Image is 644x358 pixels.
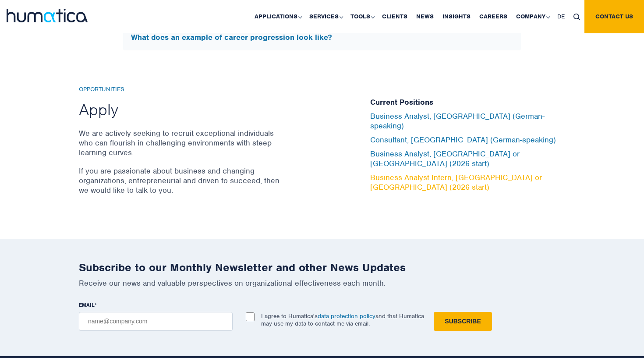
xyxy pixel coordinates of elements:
[318,312,375,320] a: data protection policy
[79,261,565,274] h2: Subscribe to our Monthly Newsletter and other News Updates
[370,173,542,192] a: Business Analyst Intern, [GEOGRAPHIC_DATA] or [GEOGRAPHIC_DATA] (2026 start)
[7,9,88,22] img: logo
[557,13,565,20] span: DE
[79,166,283,195] p: If you are passionate about business and changing organizations, entrepreneurial and driven to su...
[79,99,283,120] h2: Apply
[131,33,513,43] h5: What does an example of career progression look like?
[79,312,233,331] input: name@company.com
[79,128,283,157] p: We are actively seeking to recruit exceptional individuals who can flourish in challenging enviro...
[79,278,565,288] p: Receive our news and valuable perspectives on organizational effectiveness each month.
[370,135,556,145] a: Consultant, [GEOGRAPHIC_DATA] (German-speaking)
[261,312,424,327] p: I agree to Humatica's and that Humatica may use my data to contact me via email.
[434,312,492,331] input: Subscribe
[79,86,283,93] h6: Opportunities
[573,14,580,20] img: search_icon
[79,301,95,308] span: EMAIL
[370,98,565,107] h5: Current Positions
[370,149,520,168] a: Business Analyst, [GEOGRAPHIC_DATA] or [GEOGRAPHIC_DATA] (2026 start)
[246,312,255,321] input: I agree to Humatica'sdata protection policyand that Humatica may use my data to contact me via em...
[370,111,545,131] a: Business Analyst, [GEOGRAPHIC_DATA] (German-speaking)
